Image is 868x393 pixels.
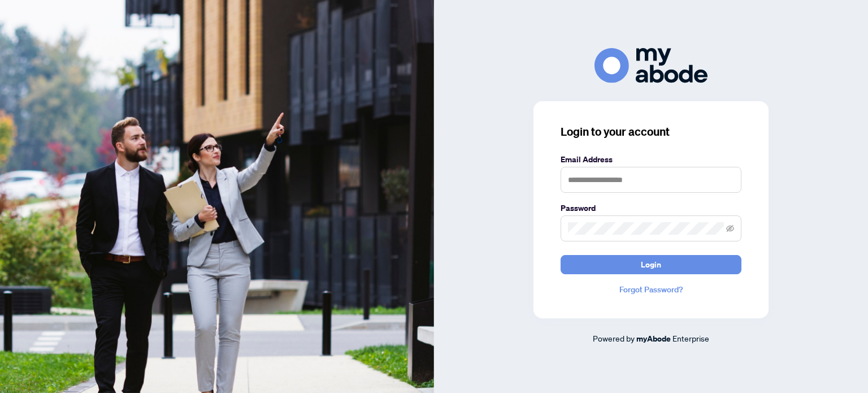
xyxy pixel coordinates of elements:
[561,283,741,296] a: Forgot Password?
[561,255,741,274] button: Login
[594,48,708,83] img: ma-logo
[726,224,734,232] span: eye-invisible
[672,333,709,343] span: Enterprise
[636,332,671,345] a: myAbode
[593,333,635,343] span: Powered by
[561,124,741,140] h3: Login to your account
[561,153,741,166] label: Email Address
[561,202,741,214] label: Password
[641,256,661,274] span: Login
